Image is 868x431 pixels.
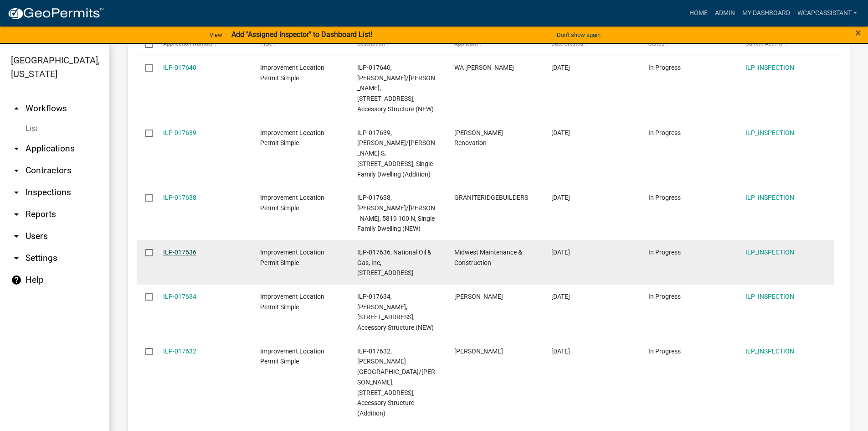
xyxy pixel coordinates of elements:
[454,129,503,147] span: Wickey Renovation
[686,5,711,22] a: Home
[260,348,324,365] span: Improvement Location Permit Simple
[11,209,22,220] i: arrow_drop_down
[551,293,570,300] span: 08/12/2025
[260,64,324,82] span: Improvement Location Permit Simple
[163,293,196,300] a: ILP-017634
[454,64,514,71] span: WA Zimmer
[260,129,324,147] span: Improvement Location Permit Simple
[648,249,681,256] span: In Progress
[855,27,861,38] button: Close
[454,348,503,355] span: Ramiro Granados
[357,194,435,232] span: ILP-017638, Tackett, Eddie D/Natalie S, 5819 100 N, Single Family Dwelling (NEW)
[11,143,22,154] i: arrow_drop_down
[640,33,737,55] datatable-header-cell: Status
[551,64,570,71] span: 08/15/2025
[553,27,604,42] button: Don't show again
[794,5,861,22] a: wcapcassistant
[711,5,739,22] a: Admin
[260,293,324,311] span: Improvement Location Permit Simple
[163,129,196,136] a: ILP-017639
[357,348,435,417] span: ILP-017632, Kloter, Kent/Janell, 1730 Kensington Dr, Accessory Structure (Addition)
[260,194,324,212] span: Improvement Location Permit Simple
[454,293,503,300] span: James Worth
[357,129,435,178] span: ILP-017639, Symon, John E/Aguilera, Maritza S, 1120 Ridgewood Ln, Single Family Dwelling (Addition)
[551,194,570,201] span: 08/13/2025
[163,348,196,355] a: ILP-017632
[260,249,324,266] span: Improvement Location Permit Simple
[551,348,570,355] span: 08/12/2025
[454,249,522,266] span: Midwest Maintenance & Construction
[551,249,570,256] span: 08/13/2025
[357,64,435,113] span: ILP-017640, Kleinknight, Chris/Sheila, 115 Ridgeview Pl, Accessory Structure (NEW)
[648,129,681,136] span: In Progress
[163,249,196,256] a: ILP-017636
[163,64,196,71] a: ILP-017640
[855,26,861,39] span: ×
[745,249,794,256] a: ILP_INSPECTION
[357,249,431,277] span: ILP-017636, National Oil & Gas, Inc, 1009 N Main St, Sign (NEW)
[11,165,22,176] i: arrow_drop_down
[648,293,681,300] span: In Progress
[745,129,794,136] a: ILP_INSPECTION
[648,64,681,71] span: In Progress
[454,194,528,201] span: GRANITERIDGEBUILDERS
[745,293,794,300] a: ILP_INSPECTION
[231,30,372,39] strong: Add "Assigned Inspector" to Dashboard List!
[745,194,794,201] a: ILP_INSPECTION
[11,103,22,114] i: arrow_drop_up
[357,293,434,331] span: ILP-017634, Worth, James, 253 N Oak Ext, Accessory Structure (NEW)
[11,275,22,286] i: help
[206,27,226,42] a: View
[648,194,681,201] span: In Progress
[11,187,22,198] i: arrow_drop_down
[739,5,794,22] a: My Dashboard
[648,348,681,355] span: In Progress
[163,194,196,201] a: ILP-017638
[737,33,834,55] datatable-header-cell: Current Activity
[745,64,794,71] a: ILP_INSPECTION
[11,231,22,242] i: arrow_drop_down
[551,129,570,136] span: 08/14/2025
[11,253,22,264] i: arrow_drop_down
[745,348,794,355] a: ILP_INSPECTION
